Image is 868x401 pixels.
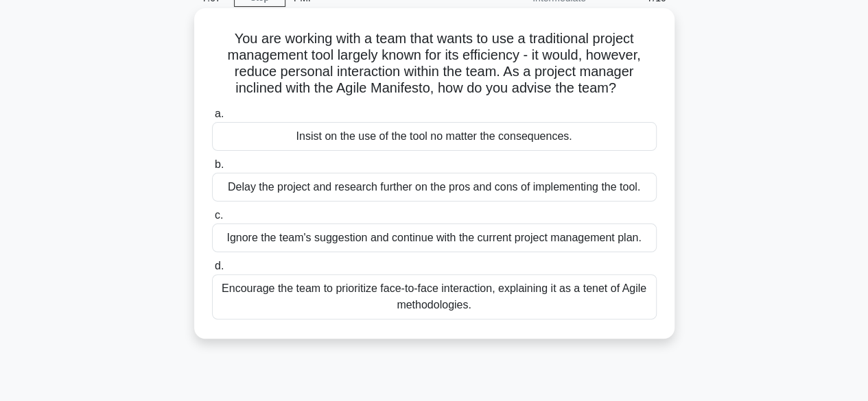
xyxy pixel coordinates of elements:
div: Ignore the team's suggestion and continue with the current project management plan. [212,223,657,252]
div: Insist on the use of the tool no matter the consequences. [212,122,657,151]
div: Encourage the team to prioritize face-to-face interaction, explaining it as a tenet of Agile meth... [212,274,657,319]
span: b. [215,158,224,170]
span: a. [215,108,224,119]
span: c. [215,209,223,221]
span: d. [215,260,224,271]
h5: You are working with a team that wants to use a traditional project management tool largely known... [211,30,658,97]
div: Delay the project and research further on the pros and cons of implementing the tool. [212,173,657,202]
